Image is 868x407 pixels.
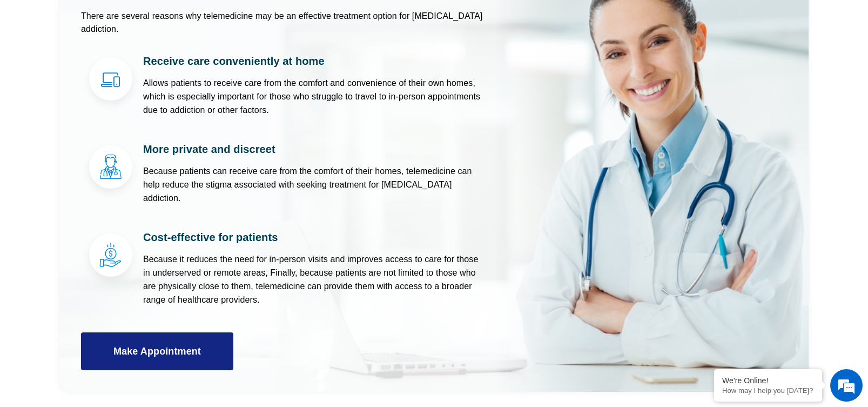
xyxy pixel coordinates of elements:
textarea: Type your message and hit 'Enter' [5,295,206,333]
h3: Cost-effective for patients [143,231,487,244]
div: Chat with us now [72,57,198,71]
div: Minimize live chat window [177,5,203,31]
span: We're online! [63,136,149,245]
span: Make Appointment [113,343,201,359]
div: We're Online! [722,376,814,385]
a: Cost-effective for patients Because it reduces the need for in-person visits and improves access ... [81,231,487,322]
a: Make Appointment [81,332,233,370]
p: Because it reduces the need for in-person visits and improves access to care for those in underse... [143,252,487,306]
p: Because patients can receive care from the comfort of their homes, telemedicine can help reduce t... [143,164,487,205]
h3: Receive care conveniently at home [143,55,487,68]
div: Navigation go back [12,56,28,72]
p: How may I help you today? [722,386,814,395]
a: More private and discreet Because patients can receive care from the comfort of their homes, tele... [81,143,487,220]
p: There are several reasons why telemedicine may be an effective treatment option for [MEDICAL_DATA... [81,10,487,36]
a: Receive care conveniently at home Allows patients to receive care from the comfort and convenienc... [81,55,487,132]
h3: More private and discreet [143,143,487,156]
p: Allows patients to receive care from the comfort and convenience of their own homes, which is esp... [143,76,487,117]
